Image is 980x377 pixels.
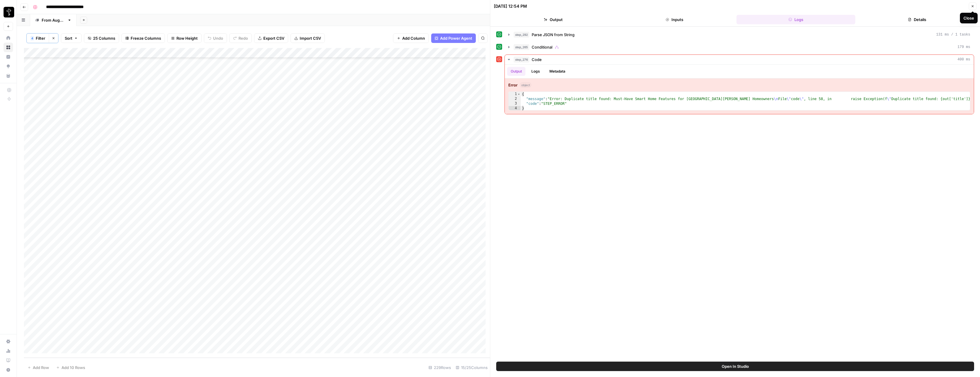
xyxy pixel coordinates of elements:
span: Export CSV [263,35,284,41]
span: 179 ms [958,44,970,50]
span: 400 ms [958,57,970,62]
a: Your Data [4,71,13,81]
a: Settings [4,337,13,346]
div: 15/25 Columns [453,363,490,372]
button: 400 ms [505,55,974,64]
span: step_292 [514,32,529,38]
a: Home [4,33,13,43]
button: Add Power Agent [431,33,476,43]
div: 229 Rows [426,363,453,372]
span: object [520,82,531,88]
button: Undo [204,33,227,43]
button: Output [494,15,613,24]
img: LP Production Workloads Logo [4,7,14,17]
button: Row Height [167,33,202,43]
button: Redo [229,33,252,43]
span: Row Height [176,35,198,41]
button: 25 Columns [84,33,119,43]
button: Workspace: LP Production Workloads [4,5,13,20]
button: Add 10 Rows [53,363,89,372]
div: 400 ms [505,65,974,114]
span: 131 ms / 1 tasks [936,32,970,37]
a: Learning Hub [4,356,13,365]
span: Add 10 Rows [61,365,85,370]
button: Help + Support [4,365,13,375]
span: Code [532,57,542,62]
button: Details [858,15,976,24]
span: step_276 [514,57,529,62]
span: Undo [213,35,223,41]
div: From [DATE] [42,17,65,23]
div: 3 [509,101,521,106]
span: Import CSV [300,35,321,41]
button: Logs [736,15,855,24]
strong: Error [508,82,517,88]
div: Close [963,15,974,21]
button: Import CSV [291,33,325,43]
button: Metadata [546,67,569,76]
a: Browse [4,43,13,52]
div: 4 [30,36,34,41]
span: Filter [36,35,45,41]
span: 25 Columns [93,35,115,41]
span: Sort [65,35,72,41]
span: Conditional [532,44,552,50]
button: Add Column [393,33,429,43]
button: Inputs [615,15,734,24]
button: Freeze Columns [121,33,165,43]
span: step_265 [514,44,529,50]
button: Logs [528,67,543,76]
a: From [DATE] [30,14,77,26]
span: Add Column [402,35,425,41]
div: 4 [509,106,521,111]
a: Usage [4,346,13,356]
span: 4 [31,36,33,41]
button: 179 ms [505,42,974,52]
button: 4Filter [27,33,49,43]
span: Freeze Columns [131,35,161,41]
span: Add Row [33,365,49,370]
button: Add Row [24,363,53,372]
span: Open In Studio [722,363,749,369]
button: Export CSV [254,33,288,43]
div: [DATE] 12:54 PM [494,3,527,9]
a: Insights [4,52,13,62]
span: Add Power Agent [440,35,472,41]
span: Toggle code folding, rows 1 through 4 [517,92,520,97]
div: 1 [509,92,521,97]
button: Open In Studio [496,362,974,371]
span: Redo [238,35,248,41]
button: Sort [61,33,82,43]
div: 2 [509,97,521,101]
span: Parse JSON from String [532,32,575,38]
button: Output [507,67,525,76]
button: 131 ms / 1 tasks [505,30,974,39]
a: Opportunities [4,62,13,71]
